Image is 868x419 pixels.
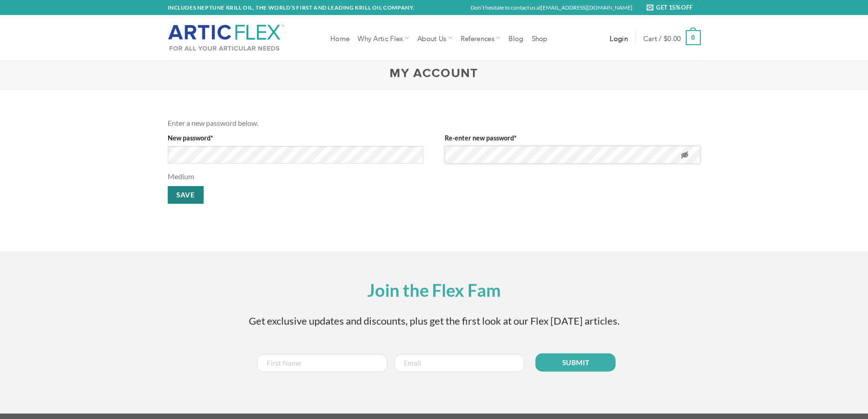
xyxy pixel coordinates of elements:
input: Email [394,354,524,372]
a: [EMAIL_ADDRESS][DOMAIN_NAME] [541,4,632,11]
div: Medium [168,171,424,182]
span: $ [664,36,668,40]
a: References [461,29,501,47]
img: Artic Flex [168,24,285,52]
label: Re-enter new password [445,133,701,143]
a: Login [610,30,628,46]
h1: My Account [168,68,701,83]
span: Get 15% Off [656,3,696,12]
bdi: 0.00 [664,36,681,40]
span: Cart / [643,34,681,41]
label: New password [168,133,424,143]
a: Home [330,30,349,46]
button: Save [168,186,204,204]
input: Submit [535,353,616,372]
p: Don’t hesitate to contact us at [471,3,632,12]
button: Hide password [676,146,693,166]
strong: 0 [686,30,701,45]
a: Why Artic Flex [358,29,409,47]
a: Blog [508,30,523,46]
h3: Join the Flex Fam [168,276,701,304]
a: Shop [532,30,548,46]
a: Cart / $0.00 0 [643,24,701,52]
p: Get exclusive updates and discounts, plus get the first look at our Flex [DATE] articles. [168,313,701,329]
input: First Name [257,354,387,372]
strong: INCLUDES NEPTUNE KRILL OIL, THE WORLD’S FIRST AND LEADING KRILL OIL COMPANY. [168,4,415,11]
span: Login [610,34,628,41]
p: Enter a new password below. [168,117,701,129]
a: About Us [417,29,452,47]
